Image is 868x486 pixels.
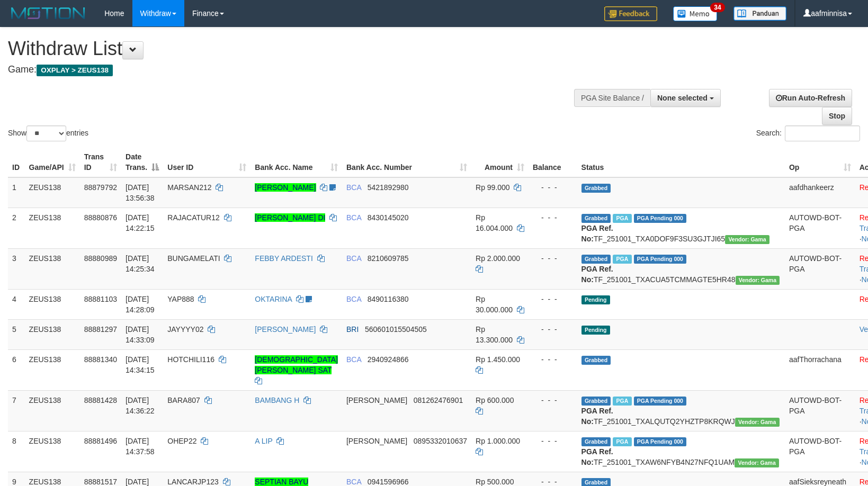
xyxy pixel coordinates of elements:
[733,6,786,21] img: panduan.png
[785,248,855,289] td: AUTOWD-BOT-PGA
[476,254,520,263] span: Rp 2.000.000
[604,6,657,21] img: Feedback.jpg
[368,295,409,303] span: Copy 8490116380 to clipboard
[581,184,611,193] span: Grabbed
[8,390,25,431] td: 7
[84,183,117,192] span: 88879792
[476,325,513,344] span: Rp 13.300.000
[657,94,708,102] span: None selected
[476,355,520,364] span: Rp 1.450.000
[25,431,80,472] td: ZEUS138
[577,248,785,289] td: TF_251001_TXACUA5TCMMAGTE5HR48
[785,177,855,208] td: aafdhankeerz
[167,355,214,364] span: HOTCHILI116
[736,276,780,285] span: Vendor URL: https://trx31.1velocity.biz
[167,213,220,222] span: RAJACATUR12
[650,89,721,107] button: None selected
[710,3,724,12] span: 34
[8,349,25,390] td: 6
[25,248,80,289] td: ZEUS138
[533,212,573,223] div: - - -
[8,147,25,177] th: ID
[533,182,573,193] div: - - -
[255,437,272,445] a: A LIP
[581,437,611,446] span: Grabbed
[84,254,117,263] span: 88880989
[414,396,463,404] span: Copy 081262476901 to clipboard
[8,5,88,21] img: MOTION_logo.png
[255,183,316,192] a: [PERSON_NAME]
[167,183,211,192] span: MARSAN212
[255,396,299,404] a: BAMBANG H
[126,396,155,415] span: [DATE] 14:36:22
[126,183,155,202] span: [DATE] 13:56:38
[167,325,203,334] span: JAYYYY02
[735,458,779,467] span: Vendor URL: https://trx31.1velocity.biz
[8,177,25,208] td: 1
[346,325,359,334] span: BRI
[476,478,514,486] span: Rp 500.000
[613,437,631,446] span: Marked by aafsolysreylen
[613,255,631,264] span: Marked by aafnoeunsreypich
[634,255,687,264] span: PGA Pending
[414,437,467,445] span: Copy 0895332010637 to clipboard
[84,295,117,303] span: 88881103
[476,396,514,404] span: Rp 600.000
[8,125,88,141] label: Show entries
[167,295,194,303] span: YAP888
[346,213,361,222] span: BCA
[25,349,80,390] td: ZEUS138
[471,147,529,177] th: Amount: activate to sort column ascending
[577,147,785,177] th: Status
[121,147,163,177] th: Date Trans.: activate to sort column descending
[84,396,117,404] span: 88881428
[577,208,785,248] td: TF_251001_TXA0DOF9F3SU3GJTJI65
[84,478,117,486] span: 88881517
[476,437,520,445] span: Rp 1.000.000
[84,355,117,364] span: 88881340
[167,396,200,404] span: BARA807
[581,326,610,335] span: Pending
[167,254,220,263] span: BUNGAMELATI
[533,253,573,264] div: - - -
[84,325,117,334] span: 88881297
[533,436,573,446] div: - - -
[533,294,573,304] div: - - -
[785,147,855,177] th: Op: activate to sort column ascending
[255,355,338,374] a: [DEMOGRAPHIC_DATA][PERSON_NAME] SAT
[368,254,409,263] span: Copy 8210609785 to clipboard
[8,38,568,59] h1: Withdraw List
[25,319,80,349] td: ZEUS138
[581,224,613,243] b: PGA Ref. No:
[785,431,855,472] td: AUTOWD-BOT-PGA
[167,478,219,486] span: LANCARJP123
[8,65,568,75] h4: Game:
[577,431,785,472] td: TF_251001_TXAW6NFYB4N27NFQ1UAM
[163,147,250,177] th: User ID: activate to sort column ascending
[476,295,513,314] span: Rp 30.000.000
[581,397,611,406] span: Grabbed
[368,478,409,486] span: Copy 0941596966 to clipboard
[613,397,631,406] span: Marked by aafsolysreylen
[533,395,573,406] div: - - -
[255,254,312,263] a: FEBBY ARDESTI
[37,65,113,76] span: OXPLAY > ZEUS138
[581,265,613,284] b: PGA Ref. No:
[634,437,687,446] span: PGA Pending
[673,6,718,21] img: Button%20Memo.svg
[80,147,121,177] th: Trans ID: activate to sort column ascending
[25,177,80,208] td: ZEUS138
[529,147,577,177] th: Balance
[365,325,427,334] span: Copy 560601015504505 to clipboard
[126,295,155,314] span: [DATE] 14:28:09
[346,355,361,364] span: BCA
[346,183,361,192] span: BCA
[785,208,855,248] td: AUTOWD-BOT-PGA
[8,208,25,248] td: 2
[25,147,80,177] th: Game/API: activate to sort column ascending
[8,319,25,349] td: 5
[822,107,852,125] a: Stop
[126,355,155,374] span: [DATE] 14:34:15
[126,437,155,456] span: [DATE] 14:37:58
[581,356,611,365] span: Grabbed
